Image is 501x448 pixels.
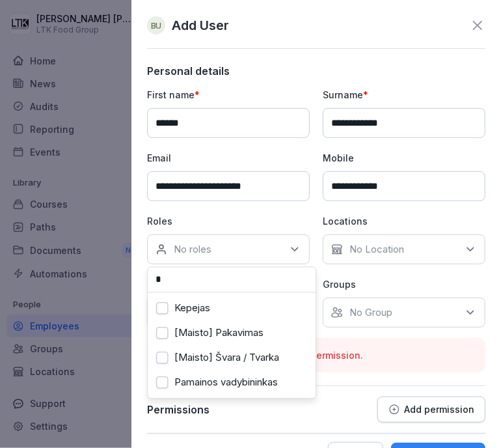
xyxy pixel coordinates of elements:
p: Add User [172,16,229,35]
p: Locations [323,214,485,228]
p: No roles [174,243,211,256]
label: Pamainos vadybininkas [174,377,278,389]
p: Email [147,151,310,165]
div: BU [147,16,165,35]
p: Roles [147,214,310,228]
p: Mobile [323,151,485,165]
p: Groups [323,277,485,291]
label: [Maisto] Pakavimas [174,328,264,339]
label: [Maisto] Švara / Tvarka [174,352,279,364]
p: Permissions [147,403,210,416]
p: First name [147,88,310,102]
p: Add permission [404,404,474,415]
p: Surname [323,88,485,102]
p: No Group [349,306,392,319]
p: No Location [349,243,404,256]
button: Add permission [377,397,485,423]
p: Personal details [147,64,485,77]
label: Kepejas [174,303,210,315]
